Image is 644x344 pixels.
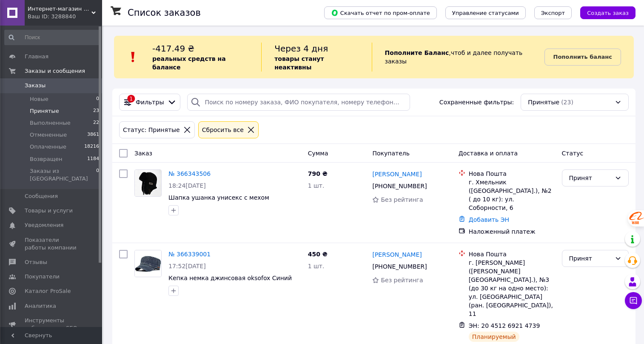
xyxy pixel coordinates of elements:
span: Покупатели [25,273,60,281]
span: Экспорт [541,10,565,16]
div: Принят [569,254,611,263]
span: Принятые [30,107,59,115]
span: 1 шт. [308,263,325,269]
span: Без рейтинга [381,196,423,203]
b: товары станут неактивны [274,55,324,71]
span: Аналитика [25,302,56,310]
span: Скачать отчет по пром-оплате [331,9,430,17]
b: реальных средств на балансе [152,55,226,71]
span: Фильтры [136,98,164,106]
button: Создать заказ [580,6,635,19]
span: Покупатель [372,150,410,157]
a: № 366339001 [168,251,211,258]
span: Сохраненные фильтры: [439,98,514,106]
a: Пополнить баланс [544,49,621,66]
a: [PERSON_NAME] [372,170,422,178]
b: Пополните Баланс [385,49,449,56]
span: 3861 [87,131,99,139]
div: Планируемый [469,332,519,342]
div: г. Хмельник ([GEOGRAPHIC_DATA].), №2 ( до 10 кг): ул. Соборности, 6 [469,178,555,212]
div: г. [PERSON_NAME] ([PERSON_NAME][GEOGRAPHIC_DATA].), №3 (до 30 кг на одно место): ул. [GEOGRAPHIC_... [469,258,555,318]
span: Отзывы [25,258,47,266]
a: Добавить ЭН [469,216,509,223]
span: Отмененные [30,131,67,139]
a: Фото товару [134,250,162,277]
span: Без рейтинга [381,277,423,284]
div: Ваш ID: 3288840 [28,13,102,20]
a: № 366343506 [168,170,211,177]
span: Заказы и сообщения [25,67,85,75]
span: Создать заказ [587,10,629,16]
h1: Список заказов [128,8,201,18]
span: 18216 [84,143,99,151]
span: 22 [93,119,99,127]
span: Через 4 дня [274,43,328,54]
span: Заказы [25,82,46,89]
span: [PHONE_NUMBER] [372,263,427,270]
span: Принятые [528,98,559,106]
span: Статус [562,150,584,157]
div: Нова Пошта [469,250,555,258]
button: Чат с покупателем [625,292,642,309]
span: Оплаченные [30,143,66,151]
div: Сбросить все [200,125,245,135]
input: Поиск [4,30,100,45]
span: 0 [96,95,99,103]
button: Скачать отчет по пром-оплате [324,6,437,19]
span: 1 шт. [308,182,325,189]
span: Уведомления [25,221,63,229]
span: Управление статусами [452,10,519,16]
div: Наложенный платеж [469,227,555,236]
span: [PHONE_NUMBER] [372,183,427,189]
span: ЭН: 20 4512 6921 4739 [469,322,540,329]
button: Экспорт [534,6,572,19]
div: Статус: Принятые [121,125,182,135]
span: Товары и услуги [25,207,73,215]
span: Возвращен [30,155,62,163]
span: Каталог ProSale [25,287,71,295]
span: 0 [96,167,99,183]
a: Создать заказ [572,9,635,16]
img: :exclamation: [127,51,140,63]
span: Сообщения [25,192,58,200]
span: 1184 [87,155,99,163]
span: (23) [561,99,573,106]
img: Фото товару [135,170,161,196]
span: Показатели работы компании [25,236,79,252]
a: [PERSON_NAME] [372,250,422,259]
span: Заказы из [GEOGRAPHIC_DATA] [30,167,96,183]
input: Поиск по номеру заказа, ФИО покупателя, номеру телефона, Email, номеру накладной [187,94,410,111]
div: Принят [569,173,611,183]
button: Управление статусами [445,6,526,19]
span: 23 [93,107,99,115]
div: , чтоб и далее получать заказы [372,43,544,72]
span: Доставка и оплата [459,150,518,157]
span: Заказ [134,150,152,157]
a: Шапка ушанка унисекс с мехом [168,194,269,201]
span: -417.49 ₴ [152,43,194,54]
span: Сумма [308,150,328,157]
span: Интернет-магазин "Vаріант" [28,5,91,13]
img: Фото товару [135,250,161,277]
span: Выполненные [30,119,71,127]
span: 790 ₴ [308,170,328,177]
span: 450 ₴ [308,251,328,258]
span: Главная [25,53,48,60]
a: Кепка немка джинсовая oksofox Синий [168,275,292,281]
span: 18:24[DATE] [168,182,206,189]
span: Инструменты вебмастера и SEO [25,317,79,332]
b: Пополнить баланс [553,54,612,60]
span: 17:52[DATE] [168,263,206,269]
div: Нова Пошта [469,169,555,178]
span: Новые [30,95,48,103]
